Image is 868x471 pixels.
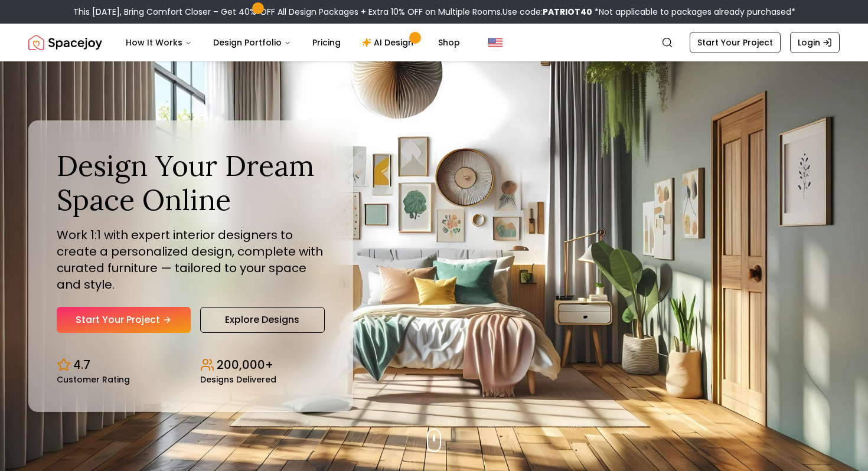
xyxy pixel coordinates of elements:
[303,31,350,54] a: Pricing
[543,6,592,18] b: PATRIOT40
[73,6,795,18] div: This [DATE], Bring Comfort Closer – Get 40% OFF All Design Packages + Extra 10% OFF on Multiple R...
[28,31,102,54] img: Spacejoy Logo
[200,375,276,384] small: Designs Delivered
[57,307,191,333] a: Start Your Project
[502,6,592,18] span: Use code:
[28,31,102,54] a: Spacejoy
[116,31,201,54] button: How It Works
[217,356,273,373] p: 200,000+
[790,32,840,53] a: Login
[28,24,840,61] nav: Global
[57,227,325,293] p: Work 1:1 with expert interior designers to create a personalized design, complete with curated fu...
[429,31,469,54] a: Shop
[57,149,325,217] h1: Design Your Dream Space Online
[73,356,90,373] p: 4.7
[57,347,325,384] div: Design stats
[592,6,795,18] span: *Not applicable to packages already purchased*
[353,31,426,54] a: AI Design
[200,307,325,333] a: Explore Designs
[204,31,301,54] button: Design Portfolio
[57,375,130,384] small: Customer Rating
[116,31,469,54] nav: Main
[488,35,502,50] img: United States
[690,32,781,53] a: Start Your Project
